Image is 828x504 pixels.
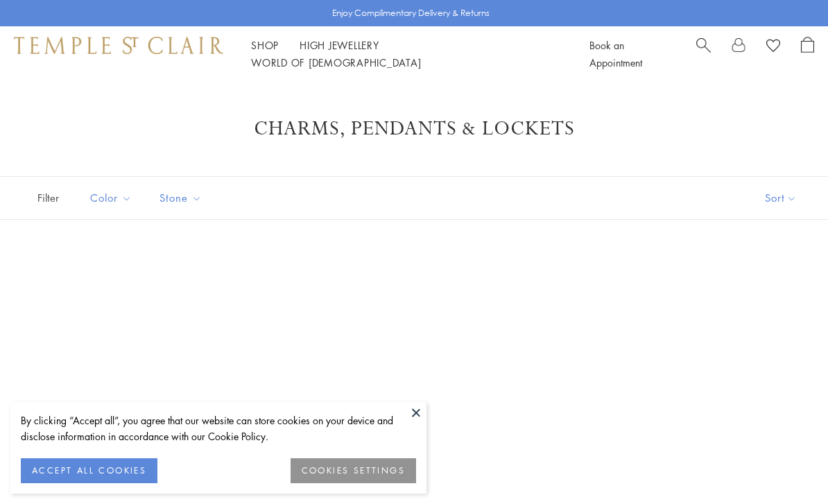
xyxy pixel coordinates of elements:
a: 18K Emerald Nocturne Owl Locket [35,254,269,489]
button: ACCEPT ALL COOKIES [21,458,157,483]
button: Show sort by [734,177,828,219]
a: 18K Tanzanite Night Owl Locket [559,254,793,489]
button: COOKIES SETTINGS [291,458,416,483]
p: Enjoy Complimentary Delivery & Returns [332,6,490,20]
a: Book an Appointment [589,38,642,69]
div: By clicking “Accept all”, you agree that our website can store cookies on your device and disclos... [21,412,416,444]
button: Stone [149,182,212,214]
span: Stone [153,189,212,207]
a: ShopShop [251,38,279,52]
button: Color [80,182,142,214]
a: Search [696,37,711,71]
a: World of [DEMOGRAPHIC_DATA]World of [DEMOGRAPHIC_DATA] [251,55,421,69]
a: High JewelleryHigh Jewellery [300,38,379,52]
a: 18K Blue Sapphire Nocturne Owl Locket [297,254,531,489]
nav: Main navigation [251,37,558,71]
iframe: Gorgias live chat messenger [759,439,814,490]
img: Temple St. Clair [14,37,223,53]
a: Open Shopping Bag [801,37,814,71]
h1: Charms, Pendants & Lockets [55,116,773,141]
span: Color [83,189,142,207]
a: View Wishlist [766,37,780,58]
